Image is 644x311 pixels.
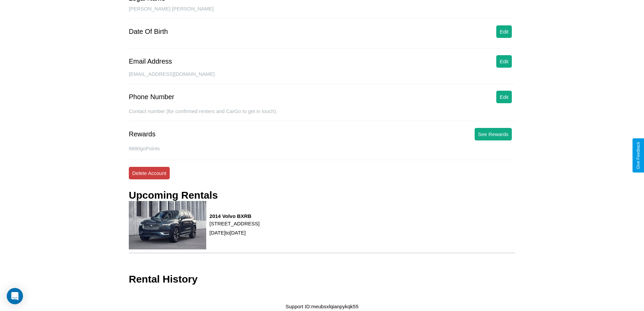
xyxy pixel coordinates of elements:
[210,219,260,228] p: [STREET_ADDRESS]
[210,213,260,219] h3: 2014 Volvo BXRB
[129,71,515,84] div: [EMAIL_ADDRESS][DOMAIN_NAME]
[129,28,168,36] div: Date Of Birth
[129,273,197,285] h3: Rental History
[7,288,23,304] div: Open Intercom Messenger
[129,58,172,65] div: Email Address
[129,190,218,201] h3: Upcoming Rentals
[129,93,174,101] div: Phone Number
[210,228,260,237] p: [DATE] to [DATE]
[475,128,512,140] button: See Rewards
[129,130,156,138] div: Rewards
[636,142,641,169] div: Give Feedback
[129,144,515,153] p: 6880 goPoints
[129,167,170,179] button: Delete Account
[129,108,515,121] div: Contact number (for confirmed renters and CarGo to get in touch).
[496,25,512,38] button: Edit
[286,302,359,311] p: Support ID: meubsxlqianpykqk55
[129,201,206,249] img: rental
[496,91,512,103] button: Edit
[496,55,512,68] button: Edit
[129,6,515,19] div: [PERSON_NAME] [PERSON_NAME]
